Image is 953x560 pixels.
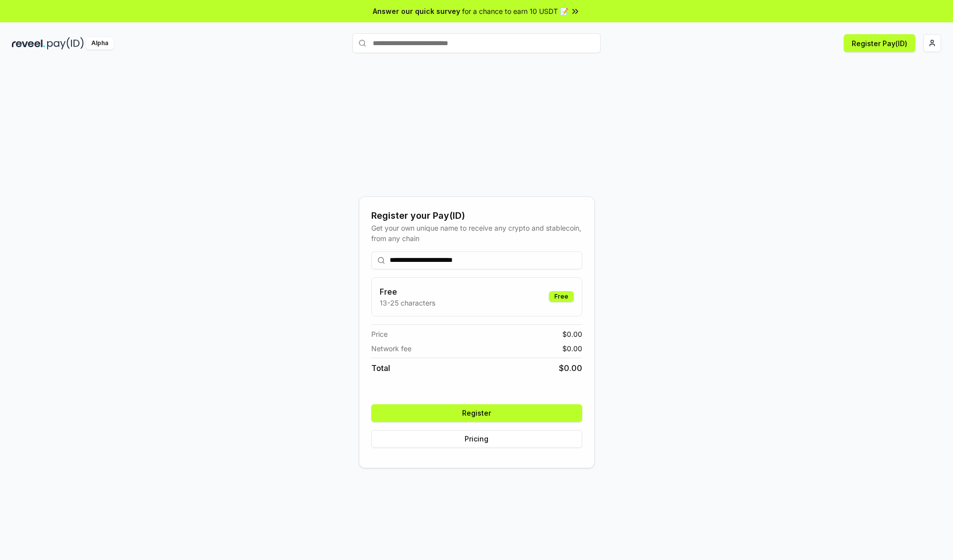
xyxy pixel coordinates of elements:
[371,343,411,354] span: Network fee
[562,343,582,354] span: $ 0.00
[371,404,582,422] button: Register
[844,34,915,52] button: Register Pay(ID)
[559,362,582,374] span: $ 0.00
[380,286,435,298] h3: Free
[462,6,568,16] span: for a chance to earn 10 USDT 📝
[371,362,390,374] span: Total
[86,37,114,50] div: Alpha
[371,209,582,223] div: Register your Pay(ID)
[371,430,582,448] button: Pricing
[549,291,574,302] div: Free
[562,329,582,339] span: $ 0.00
[12,37,45,50] img: reveel_dark
[373,6,460,16] span: Answer our quick survey
[371,329,388,339] span: Price
[380,298,435,308] p: 13-25 characters
[47,37,84,50] img: pay_id
[371,223,582,244] div: Get your own unique name to receive any crypto and stablecoin, from any chain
